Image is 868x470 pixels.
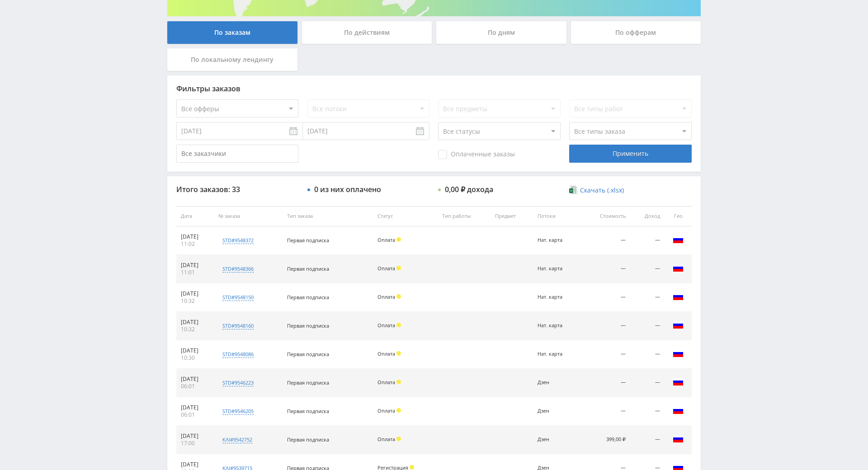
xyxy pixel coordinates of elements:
[538,408,576,414] div: Дзен
[377,265,395,272] span: Оплата
[181,319,209,326] div: [DATE]
[377,379,395,385] span: Оплата
[396,323,401,327] span: Холд
[396,266,401,270] span: Холд
[167,21,297,44] div: По заказам
[181,290,209,297] div: [DATE]
[569,185,577,194] img: xlsx
[222,322,254,329] div: std#9548160
[673,234,684,245] img: rus.png
[396,351,401,356] span: Холд
[581,206,630,226] th: Стоимость
[181,240,209,248] div: 11:02
[581,283,630,312] td: —
[665,206,692,226] th: Гео
[673,433,684,444] img: rus.png
[538,266,576,272] div: Нат. карта
[581,397,630,426] td: —
[181,233,209,240] div: [DATE]
[222,379,254,386] div: std#9546223
[181,354,209,362] div: 10:30
[538,437,576,442] div: Дзен
[630,283,665,312] td: —
[287,265,329,272] span: Первая подписка
[314,185,381,193] div: 0 из них оплачено
[581,226,630,255] td: —
[538,323,576,329] div: Нат. карта
[630,312,665,340] td: —
[673,348,684,359] img: rus.png
[181,404,209,411] div: [DATE]
[287,322,329,329] span: Первая подписка
[181,376,209,383] div: [DATE]
[377,407,395,414] span: Оплата
[176,206,214,226] th: Дата
[287,294,329,301] span: Первая подписка
[538,294,576,300] div: Нат. карта
[222,351,254,358] div: std#9548086
[581,369,630,397] td: —
[580,187,624,194] span: Скачать (.xlsx)
[673,405,684,416] img: rus.png
[630,255,665,283] td: —
[569,145,691,163] div: Применить
[222,237,254,244] div: std#9548372
[581,426,630,454] td: 399,00 ₽
[181,411,209,418] div: 06:01
[181,461,209,468] div: [DATE]
[436,21,566,44] div: По дням
[396,380,401,384] span: Холд
[377,293,395,300] span: Оплата
[538,237,576,243] div: Нат. карта
[377,350,395,357] span: Оплата
[377,322,395,329] span: Оплата
[410,465,414,470] span: Холд
[581,255,630,283] td: —
[181,347,209,354] div: [DATE]
[222,436,252,443] div: kai#9542752
[630,369,665,397] td: —
[283,206,373,226] th: Тип заказа
[581,340,630,369] td: —
[302,21,432,44] div: По действиям
[630,397,665,426] td: —
[538,380,576,385] div: Дзен
[222,265,254,273] div: std#9548366
[287,237,329,244] span: Первая подписка
[181,269,209,276] div: 11:01
[287,436,329,443] span: Первая подписка
[167,48,297,71] div: По локальному лендингу
[214,206,282,226] th: № заказа
[222,408,254,415] div: std#9546205
[538,351,576,357] div: Нат. карта
[673,376,684,387] img: rus.png
[438,150,515,159] span: Оплаченные заказы
[287,408,329,414] span: Первая подписка
[396,437,401,441] span: Холд
[673,291,684,302] img: rus.png
[630,340,665,369] td: —
[377,436,395,442] span: Оплата
[571,21,701,44] div: По офферам
[396,237,401,242] span: Холд
[181,440,209,447] div: 17:00
[581,312,630,340] td: —
[287,379,329,386] span: Первая подписка
[438,206,491,226] th: Тип работы
[569,186,623,195] a: Скачать (.xlsx)
[181,262,209,269] div: [DATE]
[181,326,209,333] div: 10:32
[181,297,209,305] div: 10:32
[396,408,401,413] span: Холд
[630,206,665,226] th: Доход
[673,320,684,330] img: rus.png
[673,263,684,273] img: rus.png
[287,351,329,357] span: Первая подписка
[377,236,395,243] span: Оплата
[176,145,298,163] input: Все заказчики
[181,383,209,390] div: 06:01
[396,294,401,299] span: Холд
[176,185,298,193] div: Итого заказов: 33
[373,206,438,226] th: Статус
[630,226,665,255] td: —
